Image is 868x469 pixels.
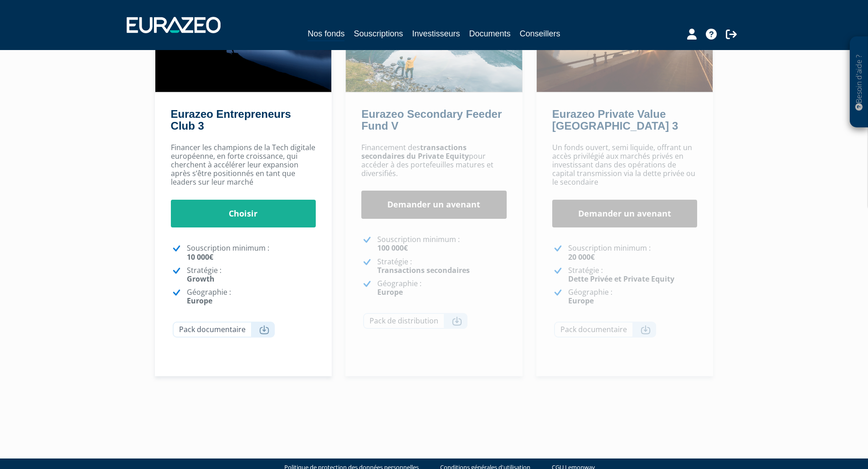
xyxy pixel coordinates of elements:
a: Eurazeo Entrepreneurs Club 3 [171,108,291,132]
a: Eurazeo Secondary Feeder Fund V [361,108,502,132]
p: Financer les champions de la Tech digitale européenne, en forte croissance, qui cherchent à accél... [171,143,316,187]
p: Stratégie : [187,266,316,283]
strong: 10 000€ [187,252,213,262]
strong: Europe [568,296,594,306]
strong: Europe [377,287,403,297]
p: Stratégie : [568,266,698,283]
a: Demander un avenant [552,200,698,228]
strong: Europe [187,296,212,306]
p: Géographie : [568,288,698,305]
p: Géographie : [377,279,507,297]
a: Souscriptions [354,27,403,40]
strong: 20 000€ [568,252,595,262]
a: Nos fonds [308,27,344,41]
img: 1732889491-logotype_eurazeo_blanc_rvb.png [127,17,221,33]
p: Besoin d'aide ? [854,41,864,123]
strong: transactions secondaires du Private Equity [361,142,469,161]
p: Souscription minimum : [377,235,507,252]
a: Demander un avenant [361,191,507,219]
p: Un fonds ouvert, semi liquide, offrant un accès privilégié aux marchés privés en investissant dan... [552,143,698,187]
strong: Growth [187,274,215,284]
p: Géographie : [187,288,316,305]
strong: Transactions secondaires [377,265,470,275]
strong: Dette Privée et Private Equity [568,274,674,284]
p: Souscription minimum : [568,244,698,261]
strong: 100 000€ [377,243,408,253]
a: Choisir [171,200,316,228]
a: Pack de distribution [363,313,467,329]
a: Pack documentaire [554,322,656,338]
a: Documents [469,27,511,40]
a: Investisseurs [412,27,460,40]
a: Eurazeo Private Value [GEOGRAPHIC_DATA] 3 [552,108,678,132]
p: Stratégie : [377,257,507,275]
p: Financement des pour accéder à des portefeuilles matures et diversifiés. [361,143,507,178]
a: Pack documentaire [173,322,275,338]
p: Souscription minimum : [187,244,316,261]
a: Conseillers [520,27,560,40]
